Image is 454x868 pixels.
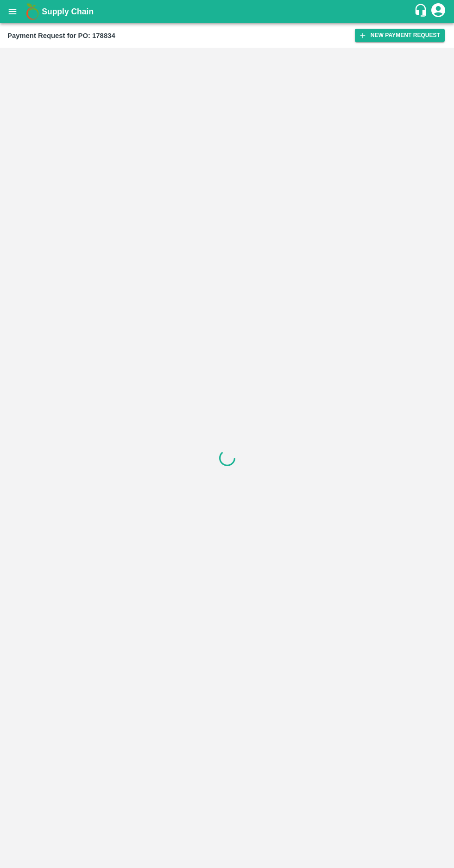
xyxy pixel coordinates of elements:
[414,3,430,20] div: customer-support
[42,7,94,16] b: Supply Chain
[2,1,23,22] button: open drawer
[7,32,115,39] b: Payment Request for PO: 178834
[42,5,414,18] a: Supply Chain
[430,2,447,21] div: account of current user
[355,29,445,42] button: New Payment Request
[23,2,42,21] img: logo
